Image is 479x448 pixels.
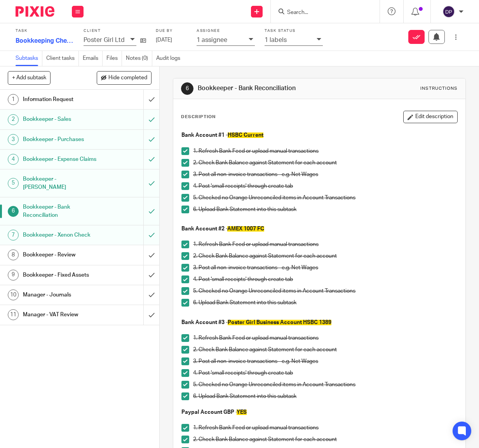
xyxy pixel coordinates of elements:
p: 1 labels [265,37,287,44]
h1: Bookkeeper - Bank Reconciliation [198,84,336,92]
p: 3. Post all non-invoice transactions - e.g. Net Wages [193,357,457,365]
img: Pixie [16,6,54,17]
button: Hide completed [97,71,152,84]
p: 5. Checked no Orange Unreconciled items in Account Transactions [193,194,457,202]
p: 5. Checked no Orange Unreconciled items in Account Transactions [193,381,457,389]
a: Audit logs [156,51,184,66]
p: 4. Post 'small receipts' through create tab [193,182,457,190]
p: 1. Refresh Bank Feed or upload manual transactions [193,334,457,342]
div: 6 [8,206,19,217]
div: Instructions [420,85,458,92]
p: 6. Upload Bank Statement into this subtask [193,299,457,307]
button: + Add subtask [8,71,51,84]
div: 4 [8,154,19,165]
p: 1 assignee [197,37,227,44]
p: 3. Post all non-invoice transactions - e.g. Net Wages [193,171,457,178]
strong: Bank Account #1 - [181,132,263,138]
div: 6 [181,82,193,95]
label: Due by [156,28,187,33]
p: 1. Refresh Bank Feed or upload manual transactions [193,424,457,432]
p: 4. Post 'small receipts' through create tab [193,275,457,283]
h1: Bookkeeper - Purchases [23,134,98,145]
p: 2. Check Bank Balance against Statement for each account [193,436,457,443]
a: Notes (0) [126,51,152,66]
label: Assignee [197,28,255,33]
h1: Bookkeeper - Fixed Assets [23,269,98,281]
div: 5 [8,178,19,189]
h1: Manager - VAT Review [23,309,98,321]
p: 1. Refresh Bank Feed or upload manual transactions [193,241,457,248]
p: 2. Check Bank Balance against Statement for each account [193,346,457,354]
label: Task [16,28,74,33]
h1: Bookkeeper - Expense Claims [23,153,98,165]
span: AMEX 1007 FC [227,226,264,232]
strong: Paypal Account GBP - [181,410,247,415]
p: 4. Post 'small receipts' through create tab [193,369,457,377]
label: Client [84,28,146,33]
p: 6. Upload Bank Statement into this subtask [193,392,457,400]
span: HSBC Current [228,132,263,138]
input: Search [286,9,356,16]
p: 3. Post all non-invoice transactions - e.g. Net Wages [193,264,457,272]
div: 7 [8,230,19,241]
h1: Bookkeeper - Xenon Check [23,229,98,241]
span: YES [237,410,247,415]
div: 10 [8,289,19,300]
strong: Bank Account #2 - [181,226,264,232]
div: 8 [8,249,19,260]
a: Files [106,51,122,66]
a: Subtasks [16,51,42,66]
div: 3 [8,134,19,145]
img: svg%3E [442,5,455,18]
h1: Manager - Journals [23,289,98,301]
p: 5. Checked no Orange Unreconciled items in Account Transactions [193,287,457,295]
a: Client tasks [46,51,79,66]
span: Poster Girl Business Account HSBC 1389 [228,320,331,325]
label: Task status [265,28,323,33]
h1: Bookkeeper - Review [23,249,98,261]
h1: Information Request [23,94,98,105]
p: Description [181,114,216,120]
p: 2. Check Bank Balance against Statement for each account [193,159,457,167]
p: 6. Upload Bank Statement into this subtask [193,206,457,213]
button: Edit description [403,111,458,123]
a: Emails [83,51,103,66]
span: Hide completed [108,75,147,81]
strong: Bank Account #3 - [181,320,331,325]
p: 2. Check Bank Balance against Statement for each account [193,252,457,260]
h1: Bookkeeper - Sales [23,113,98,125]
p: 1. Refresh Bank Feed or upload manual transactions [193,147,457,155]
h1: Bookkeeper - [PERSON_NAME] [23,173,98,193]
div: 11 [8,309,19,320]
div: 9 [8,270,19,281]
h1: Bookkeeper - Bank Reconciliation [23,201,98,221]
div: 1 [8,94,19,105]
p: Poster Girl Ltd [84,37,125,44]
span: [DATE] [156,37,172,43]
div: 2 [8,114,19,125]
